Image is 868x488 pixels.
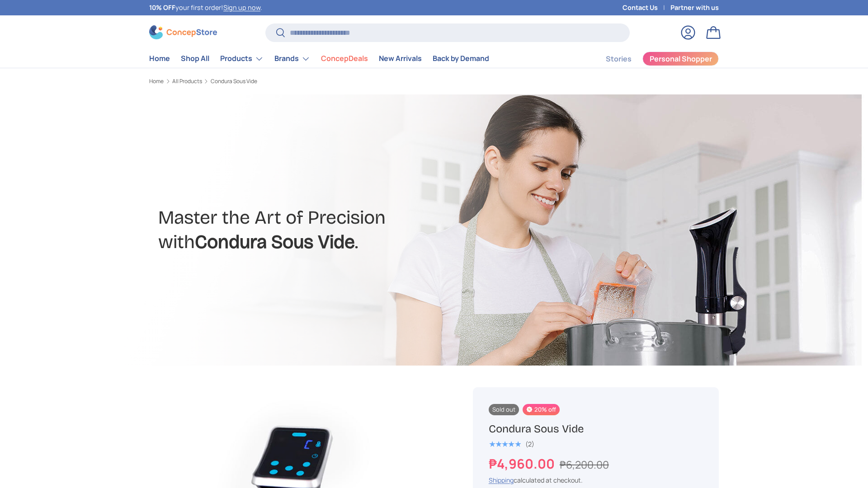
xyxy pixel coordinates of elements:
[489,422,703,436] h1: Condura Sous Vide
[525,441,534,447] div: (2)
[220,50,264,68] a: Products
[149,3,175,12] strong: 10% OFF
[215,50,269,68] summary: Products
[489,438,534,448] a: 5.0 out of 5.0 stars (2)
[149,3,262,13] p: your first order! .
[650,55,712,62] span: Personal Shopper
[584,50,719,68] nav: Secondary
[379,50,422,67] a: New Arrivals
[489,476,514,484] a: Shipping
[172,79,202,84] a: All Products
[606,50,632,68] a: Stories
[149,50,489,68] nav: Primary
[321,50,368,67] a: ConcepDeals
[195,230,355,253] strong: Condura Sous Vide
[560,457,609,472] s: ₱6,200.00
[274,50,310,68] a: Brands
[433,50,489,67] a: Back by Demand
[489,404,519,415] span: Sold out
[211,79,257,84] a: Condura Sous Vide
[489,440,521,449] span: ★★★★★
[489,475,703,485] div: calculated at checkout.
[489,455,557,473] strong: ₱4,960.00
[149,50,170,67] a: Home
[623,3,670,13] a: Contact Us
[642,52,719,66] a: Personal Shopper
[149,77,451,85] nav: Breadcrumbs
[523,404,559,415] span: 20% off
[149,25,217,39] img: ConcepStore
[670,3,719,13] a: Partner with us
[149,79,164,84] a: Home
[489,440,521,448] div: 5.0 out of 5.0 stars
[158,206,505,254] h2: Master the Art of Precision with .
[223,3,260,12] a: Sign up now
[181,50,209,67] a: Shop All
[269,50,316,68] summary: Brands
